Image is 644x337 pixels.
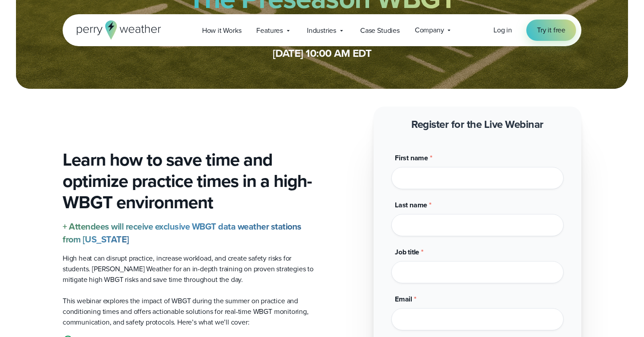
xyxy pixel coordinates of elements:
span: Features [256,25,282,36]
a: Log in [493,25,512,36]
span: Email [395,294,412,304]
span: How it Works [202,25,242,36]
strong: [DATE] 10:00 AM EDT [273,45,372,61]
a: Try it free [526,20,576,41]
span: Try it free [537,25,565,36]
span: Job title [395,247,419,257]
span: Industries [307,25,336,36]
strong: Register for the Live Webinar [411,116,544,132]
span: First name [395,153,428,163]
p: High heat can disrupt practice, increase workload, and create safety risks for students. [PERSON_... [63,253,315,285]
a: Case Studies [353,21,407,40]
a: How it Works [195,21,249,40]
span: Case Studies [360,25,400,36]
span: Log in [493,25,512,35]
p: This webinar explores the impact of WBGT during the summer on practice and conditioning times and... [63,296,315,328]
strong: + Attendees will receive exclusive WBGT data weather stations from [US_STATE] [63,220,302,246]
span: Company [415,25,444,36]
span: Last name [395,200,427,210]
h3: Learn how to save time and optimize practice times in a high-WBGT environment [63,149,315,213]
